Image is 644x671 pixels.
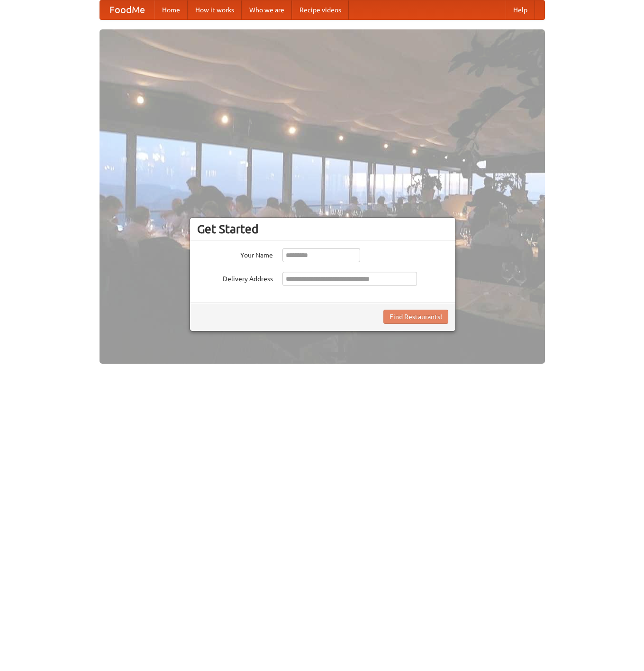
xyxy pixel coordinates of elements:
[100,0,154,19] a: FoodMe
[242,0,292,19] a: Who we are
[197,222,448,236] h3: Get Started
[197,272,273,284] label: Delivery Address
[383,310,448,324] button: Find Restaurants!
[292,0,349,19] a: Recipe videos
[188,0,242,19] a: How it works
[506,0,535,19] a: Help
[154,0,188,19] a: Home
[197,248,273,260] label: Your Name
